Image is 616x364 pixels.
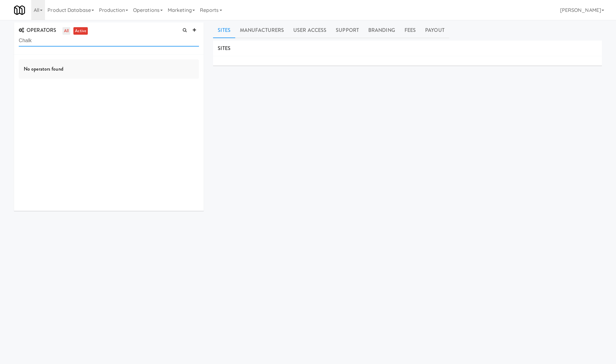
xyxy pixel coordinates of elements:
[420,22,449,38] a: Payout
[19,35,199,47] input: Search Operator
[73,27,88,35] a: active
[364,22,400,38] a: Branding
[235,22,289,38] a: Manufacturers
[14,5,25,16] img: Micromart
[331,22,364,38] a: Support
[218,45,231,52] span: SITES
[289,22,331,38] a: User Access
[19,59,199,79] div: No operators found
[62,27,70,35] a: all
[400,22,420,38] a: Fees
[213,22,235,38] a: Sites
[19,27,56,34] span: OPERATORS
